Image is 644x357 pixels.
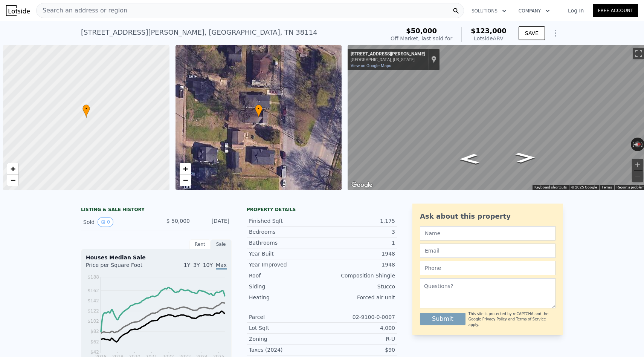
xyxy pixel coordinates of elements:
div: Siding [249,283,322,290]
input: Email [420,244,555,258]
div: This site is protected by reCAPTCHA and the Google and apply. [469,311,555,328]
div: Finished Sqft [249,217,322,225]
div: Year Improved [249,261,322,268]
div: Bedrooms [249,228,322,236]
span: Max [216,262,227,270]
span: 10Y [203,262,213,268]
div: Off Market, last sold for [391,35,452,42]
span: $ 50,000 [166,218,190,224]
a: Terms (opens in new tab) [601,185,612,189]
span: Search an address or region [37,6,127,15]
input: Phone [420,261,555,275]
a: Terms of Service [516,317,546,321]
button: Rotate counterclockwise [631,138,635,151]
a: Privacy Policy [482,317,507,321]
div: Composition Shingle [322,272,395,279]
span: • [255,106,262,112]
button: Company [513,4,556,18]
div: • [82,104,90,118]
tspan: $188 [87,274,99,280]
img: Lotside [6,5,30,16]
tspan: $42 [90,349,99,355]
div: 1 [322,239,395,247]
div: Property details [247,207,397,213]
span: − [183,175,188,185]
div: Year Built [249,250,322,257]
div: • [255,104,262,118]
span: © 2025 Google [571,185,597,189]
button: SAVE [519,26,545,40]
button: Zoom in [632,159,643,170]
tspan: $82 [90,329,99,334]
div: R-U [322,335,395,343]
div: Sold [83,217,150,227]
div: [DATE] [196,217,229,227]
div: Rent [189,239,211,249]
path: Go North, Pendleton St [507,150,544,165]
a: Zoom in [7,163,18,175]
div: Houses Median Sale [86,254,227,261]
tspan: $142 [87,298,99,303]
div: LISTING & SALE HISTORY [81,207,232,214]
a: View on Google Maps [351,63,391,68]
tspan: $162 [87,288,99,293]
div: 1948 [322,250,395,257]
div: Price per Square Foot [86,261,156,273]
img: Google [349,180,374,190]
div: 02-9100-0-0007 [322,313,395,321]
a: Zoom in [180,163,191,175]
div: Zoning [249,335,322,343]
tspan: $62 [90,339,99,345]
div: Lotside ARV [471,35,507,42]
div: Heating [249,294,322,301]
span: 3Y [193,262,200,268]
button: Zoom out [632,171,643,182]
span: − [11,175,15,185]
div: Parcel [249,313,322,321]
span: • [82,106,90,112]
div: 3 [322,228,395,236]
a: Open this area in Google Maps (opens a new window) [349,180,374,190]
a: Zoom out [7,175,18,186]
a: Show location on map [431,55,436,64]
a: Zoom out [180,175,191,186]
button: Solutions [465,4,513,18]
input: Name [420,226,555,241]
a: Free Account [593,4,638,17]
tspan: $102 [87,319,99,324]
div: Ask about this property [420,211,555,222]
a: Log In [559,7,593,14]
button: Show Options [548,26,563,41]
button: Keyboard shortcuts [534,185,567,190]
div: 1948 [322,261,395,268]
div: Roof [249,272,322,279]
div: Lot Sqft [249,324,322,332]
div: [STREET_ADDRESS][PERSON_NAME] , [GEOGRAPHIC_DATA] , TN 38114 [81,27,317,38]
div: Taxes (2024) [249,346,322,354]
span: $123,000 [471,27,507,35]
div: Sale [211,239,232,249]
div: $90 [322,346,395,354]
button: Submit [420,313,465,325]
span: $50,000 [406,27,437,35]
path: Go South, Pendleton St [451,152,488,167]
div: Forced air unit [322,294,395,301]
div: Stucco [322,283,395,290]
span: + [11,164,15,173]
button: View historical data [98,217,113,227]
div: 1,175 [322,217,395,225]
div: Bathrooms [249,239,322,247]
div: 4,000 [322,324,395,332]
span: + [183,164,188,173]
div: [GEOGRAPHIC_DATA], [US_STATE] [351,57,425,62]
tspan: $122 [87,308,99,314]
span: 1Y [184,262,190,268]
div: [STREET_ADDRESS][PERSON_NAME] [351,51,425,57]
